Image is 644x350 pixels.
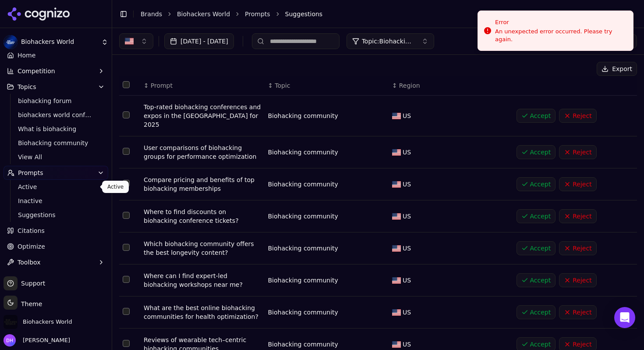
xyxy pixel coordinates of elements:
[268,340,386,349] div: Biohacking community
[18,168,43,177] span: Prompts
[14,151,98,163] a: View All
[141,11,162,18] a: Brands
[403,276,411,285] span: US
[403,212,411,221] span: US
[268,111,386,120] div: Biohacking community
[403,340,411,349] span: US
[4,64,108,78] button: Competition
[362,37,414,46] span: Topic: Biohacking conferences
[403,308,411,317] span: US
[18,182,94,191] span: Active
[559,145,596,159] button: Reject
[18,96,94,105] span: biohacking forum
[517,145,556,159] button: Accept
[268,308,386,317] div: Biohacking community
[392,181,401,188] img: US flag
[392,149,401,156] img: US flag
[123,180,130,187] button: Select row 3
[517,305,556,319] button: Accept
[4,255,108,269] button: Toolbox
[517,241,556,255] button: Accept
[4,80,108,94] button: Topics
[18,279,45,288] span: Support
[559,209,596,223] button: Reject
[14,95,98,107] a: biohacking forum
[14,181,98,193] a: Active
[144,81,261,90] div: ↕Prompt
[14,109,98,121] a: biohackers world conference
[18,196,94,205] span: Inactive
[597,62,637,76] button: Export
[14,209,98,221] a: Suggestions
[144,175,261,193] div: Compare pricing and benefits of top biohacking memberships
[403,244,411,253] span: US
[559,177,596,191] button: Reject
[4,334,70,346] button: Open user button
[18,258,41,267] span: Toolbox
[151,81,173,90] span: Prompt
[4,48,108,62] a: Home
[21,38,98,46] span: Biohackers World
[18,51,35,60] span: Home
[18,242,45,251] span: Optimize
[392,309,401,316] img: US flag
[4,239,108,254] a: Optimize
[107,183,124,190] p: Active
[268,276,386,285] div: Biohacking community
[123,244,130,251] button: Select row 5
[265,76,389,96] th: Topic
[392,81,510,90] div: ↕Region
[18,226,45,235] span: Citations
[268,180,386,189] div: Biohacking community
[123,308,130,315] button: Select row 7
[144,103,261,129] div: Top-rated biohacking conferences and expos in the [GEOGRAPHIC_DATA] for 2025
[4,334,16,346] img: Dmytro Horbyk
[392,245,401,252] img: US flag
[14,195,98,207] a: Inactive
[495,28,626,43] div: An unexpected error occurred. Please try again.
[275,81,290,90] span: Topic
[144,143,261,161] div: User comparisons of biohacking groups for performance optimization
[140,76,265,96] th: Prompt
[18,139,94,147] span: Biohacking community
[4,35,18,49] img: Biohackers World
[285,10,323,18] span: Suggestions
[399,81,420,90] span: Region
[392,113,401,119] img: US flag
[141,10,619,18] nav: breadcrumb
[18,211,94,219] span: Suggestions
[14,123,98,135] a: What is biohacking
[392,277,401,284] img: US flag
[268,212,386,221] div: Biohacking community
[123,212,130,219] button: Select row 4
[403,180,411,189] span: US
[4,315,18,329] img: Biohackers World
[517,177,556,191] button: Accept
[19,336,70,344] span: [PERSON_NAME]
[18,111,94,119] span: biohackers world conference
[403,111,411,120] span: US
[123,340,130,347] button: Select row 8
[123,148,130,155] button: Select row 2
[389,76,513,96] th: Region
[18,125,94,133] span: What is biohacking
[559,273,596,287] button: Reject
[144,304,261,321] div: What are the best online biohacking communities for health optimization?
[559,305,596,319] button: Reject
[268,244,386,253] div: Biohacking community
[268,81,386,90] div: ↕Topic
[392,213,401,220] img: US flag
[123,81,130,88] button: Select all rows
[123,111,130,118] button: Select row 1
[18,153,94,161] span: View All
[559,241,596,255] button: Reject
[14,137,98,149] a: Biohacking community
[177,10,230,18] a: Biohackers World
[144,239,261,257] div: Which biohacking community offers the best longevity content?
[4,224,108,238] a: Citations
[403,148,411,157] span: US
[18,300,42,307] span: Theme
[23,318,72,326] span: Biohackers World
[18,82,36,91] span: Topics
[495,18,626,27] div: Error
